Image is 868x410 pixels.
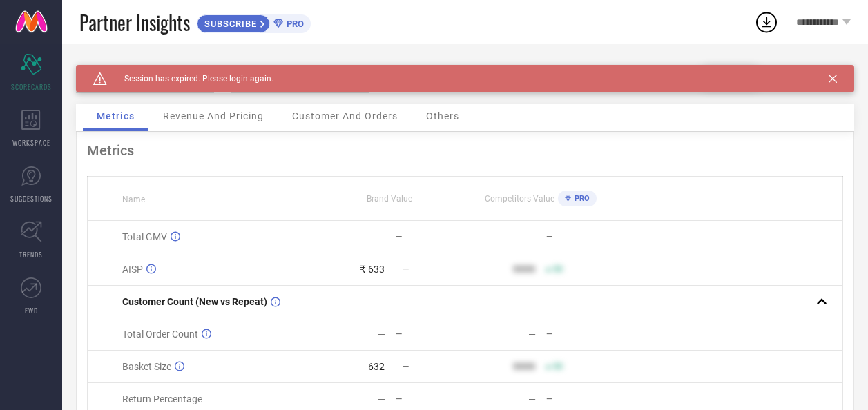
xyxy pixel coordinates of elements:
div: — [528,231,536,242]
span: Partner Insights [79,8,190,37]
span: Return Percentage [122,393,202,404]
span: TRENDS [19,249,43,260]
div: Brand [76,65,214,75]
span: Brand Value [367,194,412,204]
div: — [378,231,385,242]
span: SUGGESTIONS [10,193,52,204]
div: 9999 [513,361,535,372]
span: SCORECARDS [11,81,52,92]
span: Competitors Value [485,194,554,204]
span: Total Order Count [122,329,198,340]
span: Total GMV [122,231,167,242]
span: Basket Size [122,361,171,372]
span: Metrics [97,110,135,121]
div: 632 [368,361,385,372]
span: Name [122,195,145,204]
div: — [378,329,385,340]
span: PRO [571,194,590,203]
span: Customer Count (New vs Repeat) [122,296,267,307]
div: — [546,394,615,404]
div: ₹ 633 [360,264,385,275]
span: SUBSCRIBE [197,19,260,29]
div: — [396,329,465,339]
span: Others [426,110,459,121]
span: PRO [283,19,304,29]
span: 50 [553,362,563,371]
span: — [403,264,409,274]
div: — [378,393,385,404]
div: Open download list [754,10,779,35]
span: FWD [25,305,38,315]
span: — [403,362,409,371]
div: — [528,329,536,340]
div: Metrics [87,142,843,159]
div: — [396,232,465,242]
span: Session has expired. Please login again. [107,74,273,84]
span: 50 [553,264,563,274]
div: — [528,393,536,404]
span: WORKSPACE [12,137,50,148]
div: — [396,394,465,404]
span: AISP [122,264,143,275]
div: 9999 [513,264,535,275]
span: Revenue And Pricing [163,110,264,121]
div: — [546,232,615,242]
div: — [546,329,615,339]
a: SUBSCRIBEPRO [197,11,311,33]
span: Customer And Orders [292,110,398,121]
